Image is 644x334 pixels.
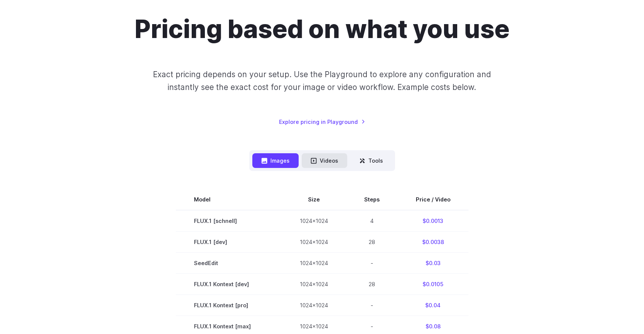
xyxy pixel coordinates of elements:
[282,274,346,295] td: 1024x1024
[350,153,392,168] button: Tools
[139,68,505,93] p: Exact pricing depends on your setup. Use the Playground to explore any configuration and instantl...
[176,274,282,295] td: FLUX.1 Kontext [dev]
[252,153,299,168] button: Images
[279,117,365,126] a: Explore pricing in Playground
[346,210,398,232] td: 4
[282,210,346,232] td: 1024x1024
[346,295,398,316] td: -
[346,189,398,210] th: Steps
[176,295,282,316] td: FLUX.1 Kontext [pro]
[398,210,469,232] td: $0.0013
[302,153,347,168] button: Videos
[176,253,282,274] td: SeedEdit
[346,274,398,295] td: 28
[398,274,469,295] td: $0.0105
[176,210,282,232] td: FLUX.1 [schnell]
[176,232,282,253] td: FLUX.1 [dev]
[398,253,469,274] td: $0.03
[176,189,282,210] th: Model
[346,253,398,274] td: -
[282,189,346,210] th: Size
[282,253,346,274] td: 1024x1024
[346,232,398,253] td: 28
[398,232,469,253] td: $0.0038
[282,232,346,253] td: 1024x1024
[282,295,346,316] td: 1024x1024
[398,295,469,316] td: $0.04
[134,14,510,44] h1: Pricing based on what you use
[398,189,469,210] th: Price / Video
